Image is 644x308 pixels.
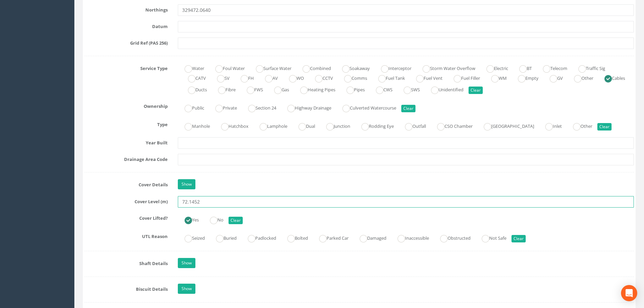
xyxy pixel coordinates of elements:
label: Inlet [539,121,562,131]
label: Parked Car [312,233,349,242]
label: Other [567,73,593,82]
label: CWS [369,84,392,94]
label: Padlocked [241,233,276,242]
label: Year Built [79,137,173,146]
label: SWS [397,84,420,94]
label: Storm Water Overflow [416,63,475,73]
label: Northings [79,4,173,13]
label: Interceptor [374,63,411,73]
label: Combined [296,63,331,73]
label: Soakaway [335,63,370,73]
label: Ownership [79,101,173,110]
div: Open Intercom Messenger [621,285,637,301]
label: Comms [337,73,367,82]
label: Fuel Tank [372,73,405,82]
label: No [203,214,223,224]
label: Electric [480,63,508,73]
label: Highway Drainage [281,102,331,112]
label: Type [79,119,173,128]
label: Culverted Watercourse [336,102,396,112]
label: Bolted [281,233,308,242]
label: Yes [178,214,199,224]
label: Gas [267,84,289,94]
label: Cables [598,73,625,82]
label: AV [258,73,278,82]
label: FH [234,73,254,82]
label: WM [484,73,507,82]
a: Show [178,258,195,268]
label: CSO Chamber [430,121,473,131]
label: Fuel Filler [447,73,480,82]
label: Junction [319,121,350,131]
label: Service Type [79,63,173,72]
label: WO [282,73,304,82]
label: Shaft Details [79,258,173,267]
button: Clear [597,123,612,131]
label: Dual [292,121,315,131]
label: Cover Level (m) [79,196,173,205]
label: Fuel Vent [409,73,443,82]
label: Water [178,63,204,73]
label: Heating Pipes [293,84,335,94]
label: SV [210,73,230,82]
a: Show [178,179,195,189]
label: Obstructed [433,233,471,242]
label: Public [178,102,204,112]
label: UTL Reason [79,231,173,240]
label: BT [512,63,532,73]
button: Clear [401,105,415,112]
label: Outfall [398,121,426,131]
label: Cover Lifted? [79,213,173,221]
label: Inaccessible [391,233,429,242]
label: Rodding Eye [355,121,394,131]
label: Drainage Area Code [79,154,173,163]
label: Surface Water [249,63,291,73]
button: Clear [469,87,483,94]
button: Clear [229,217,243,224]
label: [GEOGRAPHIC_DATA] [477,121,534,131]
label: CCTV [308,73,333,82]
label: GV [543,73,563,82]
label: FWS [240,84,263,94]
a: Show [178,284,195,294]
label: Cover Details [79,179,173,188]
label: Unidentified [424,84,463,94]
label: Private [209,102,237,112]
label: Hatchbox [214,121,248,131]
label: Traffic Sig [572,63,605,73]
label: Not Safe [475,233,506,242]
label: Seized [178,233,205,242]
label: Empty [511,73,539,82]
label: Section 24 [241,102,276,112]
label: CATV [181,73,206,82]
label: Grid Ref (PAS 256) [79,38,173,46]
label: Biscuit Details [79,284,173,292]
label: Telecom [536,63,567,73]
label: Lamphole [253,121,287,131]
label: Buried [209,233,237,242]
label: Damaged [353,233,386,242]
label: Foul Water [209,63,245,73]
label: Datum [79,21,173,30]
label: Other [566,121,592,131]
label: Ducts [181,84,207,94]
label: Pipes [340,84,365,94]
label: Fibre [211,84,236,94]
button: Clear [511,235,526,242]
label: Manhole [178,121,210,131]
